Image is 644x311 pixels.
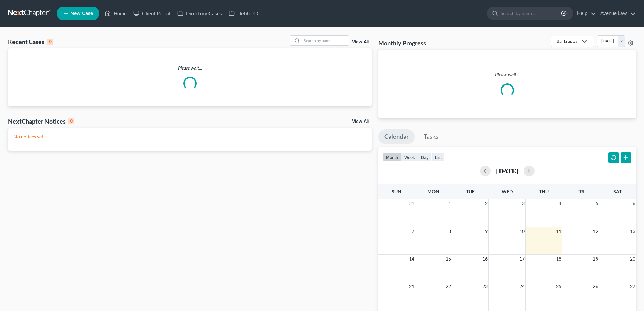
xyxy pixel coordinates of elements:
span: 11 [555,227,562,235]
span: 3 [521,199,525,207]
h2: [DATE] [496,167,518,174]
a: Avenue Law [597,7,636,20]
a: Client Portal [130,7,174,20]
span: 7 [411,227,415,235]
span: 26 [592,282,599,290]
a: DebtorCC [225,7,263,20]
span: 14 [408,255,415,263]
span: 2 [484,199,488,207]
span: 23 [482,282,488,290]
span: 17 [519,255,525,263]
button: month [383,152,401,162]
span: Tue [466,188,475,194]
a: Home [101,7,130,20]
span: 15 [445,255,452,263]
input: Search by name... [302,36,349,45]
span: Mon [427,188,439,194]
span: 5 [595,199,599,207]
span: 27 [629,282,636,290]
div: 0 [47,39,53,45]
span: Sun [392,188,401,194]
span: 6 [632,199,636,207]
span: 31 [408,199,415,207]
span: New Case [70,11,93,16]
p: No notices yet! [13,133,366,140]
a: View All [352,119,369,124]
span: 21 [408,282,415,290]
span: 12 [592,227,599,235]
span: 16 [482,255,488,263]
p: Please wait... [384,71,631,78]
span: 18 [555,255,562,263]
span: 19 [592,255,599,263]
span: 8 [448,227,452,235]
div: Recent Cases [8,38,53,46]
button: list [432,152,445,162]
a: Calendar [378,129,415,144]
h3: Monthly Progress [378,39,426,47]
a: Tasks [418,129,444,144]
span: Thu [539,188,549,194]
span: 10 [519,227,525,235]
div: NextChapter Notices [8,117,74,125]
span: 9 [484,227,488,235]
input: Search by name... [501,7,562,20]
div: 0 [68,118,74,124]
span: Fri [577,188,584,194]
span: 1 [448,199,452,207]
span: Sat [613,188,622,194]
button: week [401,152,418,162]
span: Wed [502,188,513,194]
a: Help [574,7,596,20]
span: 20 [629,255,636,263]
button: day [418,152,432,162]
p: Please wait... [8,65,372,71]
div: Bankruptcy [557,38,578,44]
span: 24 [519,282,525,290]
span: 4 [558,199,562,207]
span: 22 [445,282,452,290]
span: 13 [629,227,636,235]
a: Directory Cases [174,7,225,20]
span: 25 [555,282,562,290]
a: View All [352,40,369,44]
